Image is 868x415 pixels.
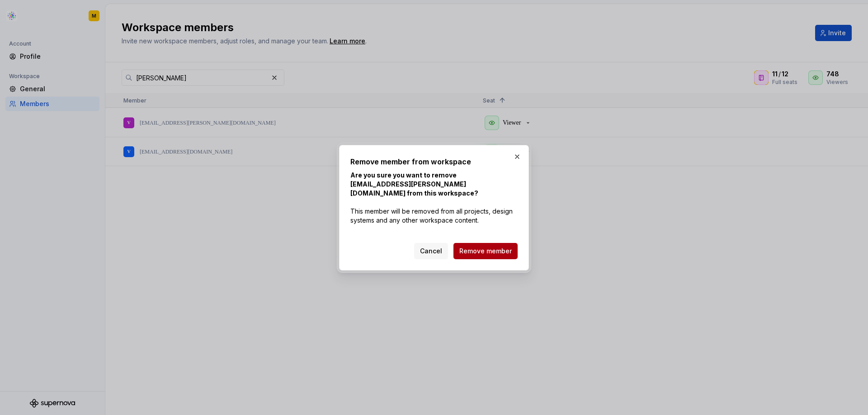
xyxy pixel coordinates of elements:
button: Cancel [414,243,448,259]
span: Cancel [420,247,442,256]
p: This member will be removed from all projects, design systems and any other workspace content. [350,171,518,225]
span: Remove member [459,247,512,256]
h2: Remove member from workspace [350,156,518,167]
button: Remove member [453,243,518,259]
b: Are you sure you want to remove [EMAIL_ADDRESS][PERSON_NAME][DOMAIN_NAME] from this workspace? [350,171,478,197]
